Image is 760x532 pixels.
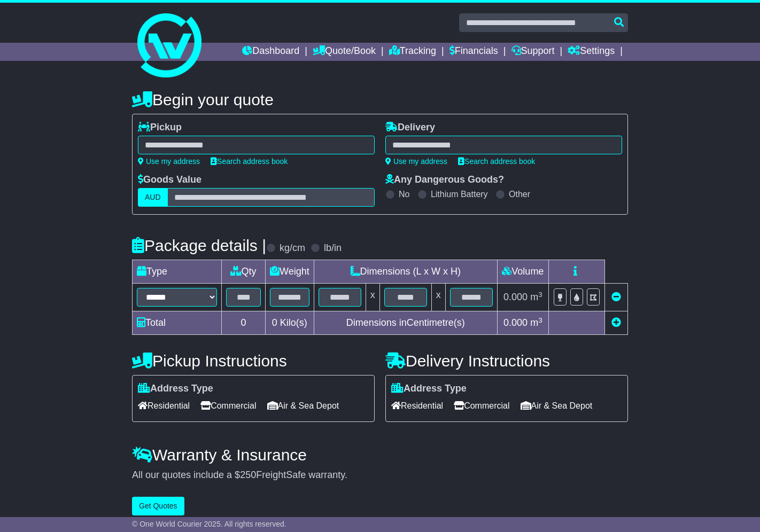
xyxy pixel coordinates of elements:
[272,317,277,328] span: 0
[280,242,305,254] label: kg/cm
[138,188,168,207] label: AUD
[449,43,498,61] a: Financials
[138,122,182,134] label: Pickup
[538,291,542,299] sup: 3
[385,157,447,166] a: Use my address
[211,157,288,166] a: Search address book
[391,397,443,414] span: Residential
[138,383,213,395] label: Address Type
[509,189,530,199] label: Other
[138,397,190,414] span: Residential
[132,237,266,254] h4: Package details |
[138,157,200,166] a: Use my address
[611,317,621,328] a: Add new item
[132,91,628,108] h4: Begin your quote
[133,311,222,335] td: Total
[200,397,256,414] span: Commercial
[313,43,376,61] a: Quote/Book
[242,43,299,61] a: Dashboard
[431,284,445,311] td: x
[568,43,615,61] a: Settings
[521,397,593,414] span: Air & Sea Depot
[391,383,467,395] label: Address Type
[222,260,266,284] td: Qty
[431,189,488,199] label: Lithium Battery
[530,292,542,302] span: m
[266,260,314,284] td: Weight
[389,43,436,61] a: Tracking
[538,316,542,324] sup: 3
[132,352,375,370] h4: Pickup Instructions
[132,446,628,464] h4: Warranty & Insurance
[497,260,548,284] td: Volume
[132,470,628,481] div: All our quotes include a $ FreightSafe warranty.
[399,189,409,199] label: No
[240,470,256,480] span: 250
[454,397,509,414] span: Commercial
[222,311,266,335] td: 0
[511,43,555,61] a: Support
[132,520,286,528] span: © One World Courier 2025. All rights reserved.
[314,260,497,284] td: Dimensions (L x W x H)
[385,122,435,134] label: Delivery
[366,284,379,311] td: x
[530,317,542,328] span: m
[132,497,184,515] button: Get Quotes
[138,174,201,186] label: Goods Value
[611,292,621,302] a: Remove this item
[314,311,497,335] td: Dimensions in Centimetre(s)
[266,311,314,335] td: Kilo(s)
[385,352,628,370] h4: Delivery Instructions
[133,260,222,284] td: Type
[503,317,528,328] span: 0.000
[458,157,535,166] a: Search address book
[503,292,528,302] span: 0.000
[385,174,504,186] label: Any Dangerous Goods?
[324,242,342,254] label: lb/in
[267,397,339,414] span: Air & Sea Depot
